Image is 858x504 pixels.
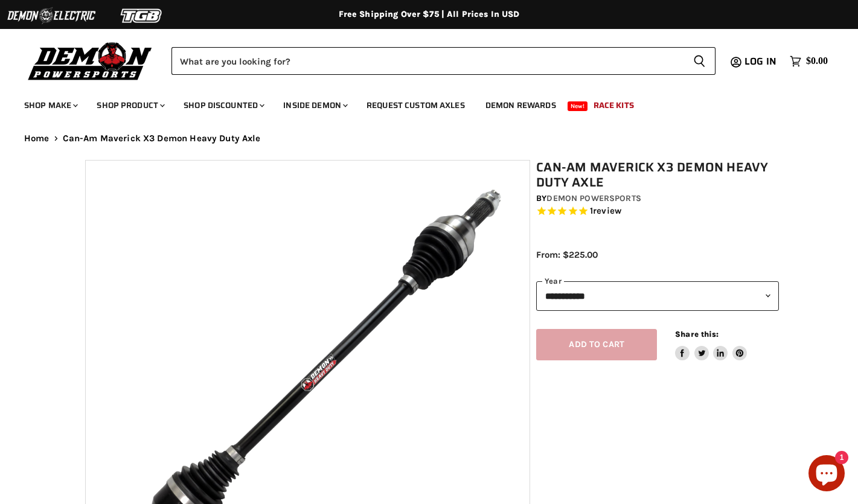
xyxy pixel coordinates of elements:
[476,93,565,118] a: Demon Rewards
[357,93,474,118] a: Request Custom Axles
[174,93,272,118] a: Shop Discounted
[24,133,50,144] a: Home
[744,54,776,69] span: Log in
[63,133,261,144] span: Can-Am Maverick X3 Demon Heavy Duty Axle
[171,47,716,75] form: Product
[15,88,825,118] ul: Main menu
[739,56,784,67] a: Log in
[590,206,621,217] span: 1 reviews
[97,4,187,27] img: TGB Logo 2
[274,93,355,118] a: Inside Demon
[805,455,848,494] inbox-online-store-chat: Shopify online store chat
[568,101,588,111] span: New!
[88,93,172,118] a: Shop Product
[536,205,779,218] span: Rated 5.0 out of 5 stars 1 reviews
[684,47,716,75] button: Search
[675,330,719,339] span: Share this:
[15,93,85,118] a: Shop Make
[784,53,834,70] a: $0.00
[24,39,156,82] img: Demon Powersports
[536,249,598,260] span: From: $225.00
[675,329,747,361] aside: Share this:
[584,93,643,118] a: Race Kits
[593,206,621,217] span: review
[536,160,779,190] h1: Can-Am Maverick X3 Demon Heavy Duty Axle
[536,192,779,205] div: by
[171,47,684,75] input: Search
[536,281,779,311] select: year
[6,4,97,27] img: Demon Electric Logo 2
[806,56,828,67] span: $0.00
[546,193,641,203] a: Demon Powersports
